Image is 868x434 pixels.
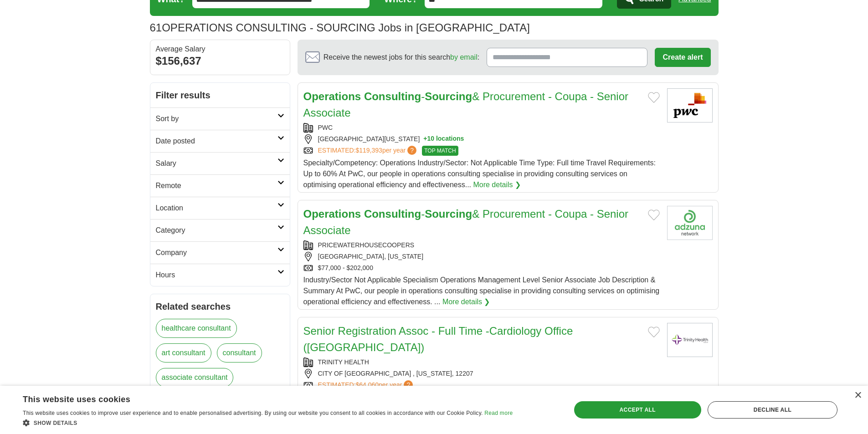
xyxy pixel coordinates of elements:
[303,134,660,144] div: [GEOGRAPHIC_DATA][US_STATE]
[303,240,660,250] div: PRICEWATERHOUSECOOPERS
[150,174,290,197] a: Remote
[156,136,277,147] h2: Date posted
[422,146,458,156] span: TOP MATCH
[150,264,290,286] a: Hours
[156,158,277,169] h2: Salary
[150,20,162,36] span: 61
[648,92,660,103] button: Add to favorite jobs
[364,90,421,102] strong: Consulting
[423,134,427,144] span: +
[355,147,382,154] span: $119,393
[484,410,513,416] a: Read more, opens a new window
[150,21,530,34] h1: OPERATIONS CONSULTING - SOURCING Jobs in [GEOGRAPHIC_DATA]
[708,401,837,419] div: Decline all
[303,369,660,378] div: CITY OF [GEOGRAPHIC_DATA] , [US_STATE], 12207
[854,392,861,399] div: Close
[303,252,660,261] div: [GEOGRAPHIC_DATA], [US_STATE]
[655,48,710,67] button: Create alert
[318,124,333,131] a: PWC
[667,88,713,123] img: PwC logo
[156,368,234,387] a: associate consultant
[425,90,472,102] strong: Sourcing
[667,323,713,357] img: Trinity Health logo
[442,296,490,307] a: More details ❯
[303,208,629,236] a: Operations Consulting-Sourcing& Procurement - Coupa - Senior Associate
[318,146,419,156] a: ESTIMATED:$119,393per year?
[23,410,483,416] span: This website uses cookies to improve user experience and to enable personalised advertising. By u...
[574,401,701,419] div: Accept all
[648,209,660,220] button: Add to favorite jobs
[667,206,713,240] img: Company logo
[355,381,379,388] span: $64,060
[303,325,573,353] a: Senior Registration Assoc - Full Time -Cardiology Office ([GEOGRAPHIC_DATA])
[318,358,369,366] a: TRINITY HEALTH
[156,270,277,281] h2: Hours
[156,225,277,236] h2: Category
[156,46,284,53] div: Average Salary
[318,380,415,390] a: ESTIMATED:$64,060per year?
[150,152,290,174] a: Salary
[156,319,237,338] a: healthcare consultant
[217,343,262,363] a: consultant
[407,146,416,155] span: ?
[303,208,361,220] strong: Operations
[150,197,290,219] a: Location
[34,420,77,426] span: Show details
[450,53,478,61] a: by email
[156,53,284,69] div: $156,637
[473,179,521,190] a: More details ❯
[23,391,490,405] div: This website uses cookies
[156,300,284,313] h2: Related searches
[303,159,656,189] span: Specialty/Competency: Operations Industry/Sector: Not Applicable Time Type: Full time Travel Requ...
[423,134,464,144] button: +10 locations
[23,418,513,427] div: Show details
[156,113,277,124] h2: Sort by
[156,343,211,363] a: art consultant
[150,219,290,241] a: Category
[150,241,290,264] a: Company
[303,263,660,273] div: $77,000 - $202,000
[156,180,277,191] h2: Remote
[324,52,479,63] span: Receive the newest jobs for this search :
[364,208,421,220] strong: Consulting
[303,90,361,102] strong: Operations
[303,276,660,306] span: Industry/Sector Not Applicable Specialism Operations Management Level Senior Associate Job Descri...
[156,203,277,214] h2: Location
[648,327,660,337] button: Add to favorite jobs
[425,208,472,220] strong: Sourcing
[404,380,413,389] span: ?
[150,130,290,152] a: Date posted
[150,83,290,107] h2: Filter results
[303,90,629,119] a: Operations Consulting-Sourcing& Procurement - Coupa - Senior Associate
[150,107,290,130] a: Sort by
[156,247,277,258] h2: Company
